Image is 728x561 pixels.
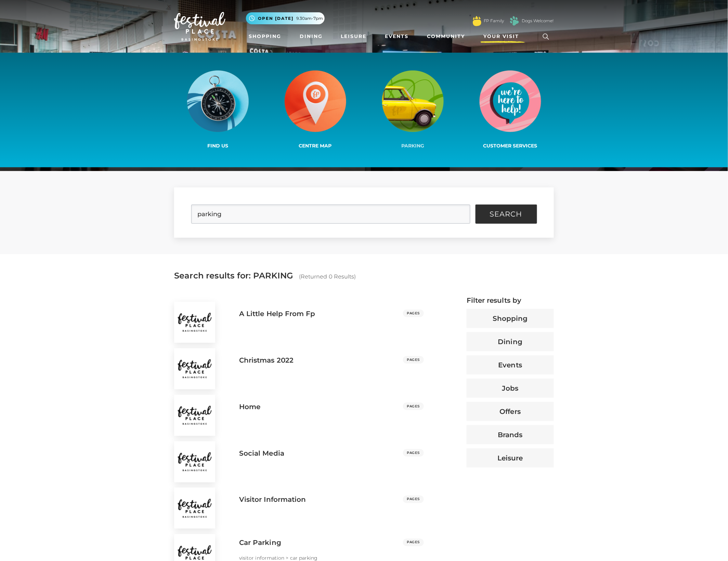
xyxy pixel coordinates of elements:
button: Dining [467,332,554,351]
span: Parking [401,143,424,149]
a: christmas 2022 Christmas 2022 PAGES [169,343,429,389]
button: Jobs [467,379,554,398]
button: Search [476,205,537,224]
span: (Returned 0 Results) [299,273,356,280]
span: PAGES [403,356,424,364]
a: Customer Services [461,69,559,151]
button: Shopping [467,309,554,328]
img: a little help from fp [174,302,215,343]
h3: Home [239,403,260,411]
a: Dogs Welcome! [522,18,554,24]
span: PAGES [403,310,424,317]
h3: Social Media [239,449,284,457]
span: Find us [207,143,228,149]
h3: Visitor Information [239,496,306,504]
a: Find us [169,69,266,151]
span: Search [490,211,522,218]
span: PAGES [403,403,424,410]
a: Parking [364,69,461,151]
span: Your Visit [483,33,519,40]
span: Open [DATE] [258,15,294,22]
a: Dining [297,30,325,43]
input: Search Site [191,205,470,224]
img: Festival Place Logo [174,12,225,41]
h3: Christmas 2022 [239,356,294,364]
a: FP Family [484,18,504,24]
img: christmas 2022 [174,348,215,389]
button: Brands [467,425,554,444]
img: visitor information [174,488,215,529]
span: PAGES [403,496,424,503]
h4: Filter results by [467,296,554,304]
a: Centre Map [266,69,364,151]
a: Community [424,30,468,43]
button: Leisure [467,448,554,468]
span: Customer Services [483,143,537,149]
button: Offers [467,402,554,421]
span: 9.30am-7pm [296,15,323,22]
a: a little help from fp A Little Help From Fp PAGES [169,296,429,343]
button: Events [467,355,554,375]
span: Search results for: PARKING [174,271,294,280]
a: visitor information Visitor Information PAGES [169,482,429,529]
a: Events [382,30,411,43]
a: Your Visit [481,30,525,43]
span: Centre Map [299,143,332,149]
button: Open [DATE] 9.30am-7pm [246,12,325,24]
img: home [174,395,215,436]
span: PAGES [403,449,424,457]
a: home Home PAGES [169,389,429,436]
h3: A Little Help From Fp [239,310,315,318]
span: PAGES [403,539,424,546]
a: Leisure [338,30,369,43]
img: social media [174,441,215,482]
a: social media Social Media PAGES [169,436,429,482]
a: Shopping [246,30,284,43]
h3: Car Parking [239,539,281,547]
